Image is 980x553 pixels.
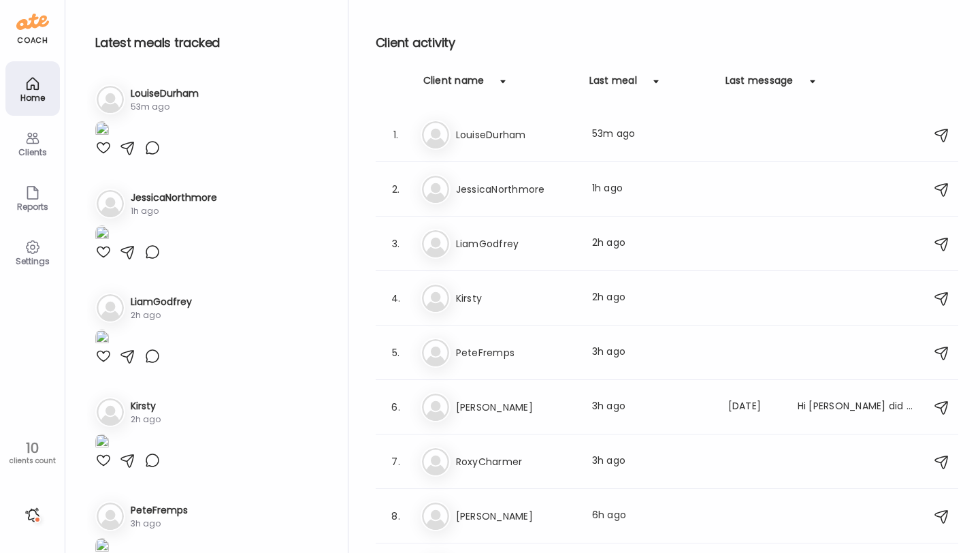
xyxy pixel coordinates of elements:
[95,121,109,140] img: images%2FvpbmLMGCmDVsOUR63jGeboT893F3%2FvB81lBxzHTsMHjRSnX54%2FVgXQGK3N9mbvfmEQxHdL_1080
[592,127,712,143] div: 53m ago
[388,345,404,361] div: 5.
[97,86,124,113] img: bg-avatar-default.svg
[456,181,576,197] h3: JessicaNorthmore
[95,434,109,452] img: images%2FvhDiuyUdg7Pf3qn8yTlHdkeZ9og1%2F8PVwQNoHjFUOeWdk0YZi%2FQvLGdsEj3bLZ6ev20JNc_1080
[592,454,712,470] div: 3h ago
[131,413,161,426] div: 2h ago
[422,394,449,421] img: bg-avatar-default.svg
[422,503,449,530] img: bg-avatar-default.svg
[131,399,161,413] h3: Kirsty
[131,503,188,518] h3: PeteFremps
[8,93,57,102] div: Home
[16,11,49,33] img: ate
[456,399,576,415] h3: [PERSON_NAME]
[422,230,449,257] img: bg-avatar-default.svg
[97,190,124,217] img: bg-avatar-default.svg
[131,205,217,217] div: 1h ago
[592,508,712,524] div: 6h ago
[17,35,48,46] div: coach
[97,294,124,321] img: bg-avatar-default.svg
[422,176,449,203] img: bg-avatar-default.svg
[376,33,958,53] h2: Client activity
[95,330,109,348] img: images%2FUAwOHZjgBffkJIGblYu5HPnSMUM2%2FVGxp8oVG1FV6PENhhOpq%2F9c3Y1DnYutGhlJIpCkT3_1080
[388,399,404,415] div: 6.
[95,225,109,244] img: images%2FeG6ITufXlZfJWLTzQJChGV6uFB82%2FIyPBO6UcwBSjwnAWvKwt%2F48CCL6cO40RjYbP9MZmo_1080
[592,345,712,361] div: 3h ago
[5,456,60,466] div: clients count
[422,448,449,475] img: bg-avatar-default.svg
[95,33,326,53] h2: Latest meals tracked
[131,101,199,113] div: 53m ago
[423,74,485,95] div: Client name
[422,121,449,148] img: bg-avatar-default.svg
[8,257,57,266] div: Settings
[388,454,404,470] div: 7.
[131,191,217,205] h3: JessicaNorthmore
[8,148,57,157] div: Clients
[456,290,576,306] h3: Kirsty
[456,127,576,143] h3: LouiseDurham
[388,236,404,252] div: 3.
[592,236,712,252] div: 2h ago
[97,398,124,426] img: bg-avatar-default.svg
[422,285,449,312] img: bg-avatar-default.svg
[388,290,404,306] div: 4.
[388,181,404,197] div: 2.
[5,440,60,456] div: 10
[131,309,192,321] div: 2h ago
[592,399,712,415] div: 3h ago
[456,508,576,524] h3: [PERSON_NAME]
[456,236,576,252] h3: LiamGodfrey
[798,399,917,415] div: Hi [PERSON_NAME] did you get the photos pal
[388,508,404,524] div: 8.
[592,290,712,306] div: 2h ago
[97,503,124,530] img: bg-avatar-default.svg
[456,454,576,470] h3: RoxyCharmer
[592,181,712,197] div: 1h ago
[8,202,57,211] div: Reports
[388,127,404,143] div: 1.
[422,339,449,366] img: bg-avatar-default.svg
[725,74,794,95] div: Last message
[728,399,781,415] div: [DATE]
[589,74,637,95] div: Last meal
[131,295,192,309] h3: LiamGodfrey
[131,518,188,530] div: 3h ago
[456,345,576,361] h3: PeteFremps
[131,86,199,101] h3: LouiseDurham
